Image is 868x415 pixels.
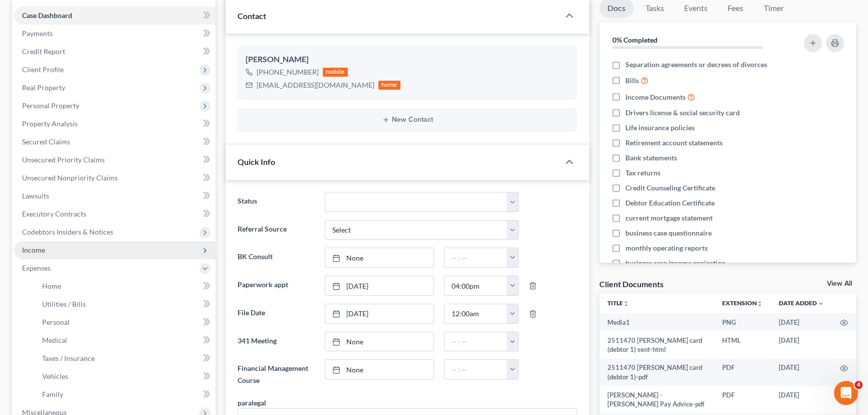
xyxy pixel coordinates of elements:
span: Vehicles [42,372,68,380]
span: Bills [625,76,639,86]
span: Medical [42,336,67,344]
span: Debtor Education Certificate [625,198,715,208]
td: [DATE] [771,359,832,386]
span: Home [42,282,61,290]
span: Expenses [22,264,51,272]
label: Paperwork appt [233,276,320,296]
span: Credit Counseling Certificate [625,183,715,193]
label: Referral Source [233,220,320,240]
td: [DATE] [771,386,832,413]
span: monthly operating reports [625,243,708,253]
span: Property Analysis [22,119,78,128]
span: Unsecured Nonpriority Claims [22,173,118,182]
a: Unsecured Priority Claims [14,151,215,169]
a: [DATE] [325,304,433,323]
label: 341 Meeting [233,332,320,352]
input: -- : -- [445,360,508,379]
a: None [325,332,433,351]
span: Secured Claims [22,137,70,146]
td: HTML [714,331,771,359]
a: Extensionunfold_more [722,299,763,307]
a: Payments [14,25,215,43]
span: Life insurance policies [625,123,695,133]
span: Contact [238,11,266,21]
a: Date Added expand_more [779,299,824,307]
span: Real Property [22,83,65,92]
div: home [378,81,400,90]
a: Medical [34,331,215,349]
a: Property Analysis [14,115,215,133]
td: Media1 [599,313,715,331]
span: Personal [42,318,70,326]
iframe: Intercom live chat [834,381,858,405]
span: Client Profile [22,65,64,74]
span: Executory Contracts [22,210,86,218]
a: Credit Report [14,43,215,61]
td: 2511470 [PERSON_NAME] card (debtor 1) sent-html [599,331,715,359]
span: Lawsuits [22,191,49,200]
span: business case questionnaire [625,228,712,238]
a: [DATE] [325,276,433,295]
span: Income Documents [625,92,686,102]
a: None [325,360,433,379]
input: -- : -- [445,304,508,323]
td: [DATE] [771,313,832,331]
a: Secured Claims [14,133,215,151]
input: -- : -- [445,248,508,267]
td: PNG [714,313,771,331]
span: business case income projection [625,258,726,268]
a: Titleunfold_more [607,299,629,307]
a: View All [827,280,852,287]
td: [PERSON_NAME] - [PERSON_NAME] Pay Advice-pdf [599,386,715,413]
label: File Date [233,304,320,324]
span: Tax returns [625,168,661,178]
a: Home [34,277,215,295]
div: paralegal [238,397,266,408]
div: [EMAIL_ADDRESS][DOMAIN_NAME] [257,80,374,90]
a: Personal [34,313,215,331]
span: Drivers license & social security card [625,108,740,118]
span: Unsecured Priority Claims [22,155,105,164]
span: Quick Info [238,157,275,166]
a: Case Dashboard [14,7,215,25]
a: Vehicles [34,367,215,385]
span: Family [42,390,63,398]
td: PDF [714,359,771,386]
a: None [325,248,433,267]
span: Taxes / Insurance [42,354,95,362]
div: [PERSON_NAME] [246,54,569,66]
input: -- : -- [445,276,508,295]
span: Payments [22,29,53,38]
a: Executory Contracts [14,205,215,223]
a: Utilities / Bills [34,295,215,313]
span: Codebtors Insiders & Notices [22,228,113,236]
label: Status [233,192,320,212]
span: 4 [854,381,862,389]
td: [DATE] [771,331,832,359]
a: Family [34,385,215,403]
button: New Contact [246,116,569,124]
div: Client Documents [599,279,664,289]
i: expand_more [818,301,824,307]
span: Case Dashboard [22,11,72,20]
span: Income [22,246,45,254]
span: Credit Report [22,47,65,56]
span: Utilities / Bills [42,300,86,308]
span: Personal Property [22,101,79,110]
td: PDF [714,386,771,413]
label: Financial Management Course [233,359,320,389]
span: Bank statements [625,153,677,163]
a: Taxes / Insurance [34,349,215,367]
a: Unsecured Nonpriority Claims [14,169,215,187]
strong: 0% Completed [612,36,658,44]
div: mobile [323,68,348,77]
span: Separation agreements or decrees of divorces [625,60,767,70]
a: Lawsuits [14,187,215,205]
span: current mortgage statement [625,213,713,223]
span: Retirement account statements [625,138,723,148]
label: BK Consult [233,248,320,268]
td: 2511470 [PERSON_NAME] card (debtor 1)-pdf [599,359,715,386]
input: -- : -- [445,332,508,351]
div: [PHONE_NUMBER] [257,67,319,77]
i: unfold_more [757,301,763,307]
